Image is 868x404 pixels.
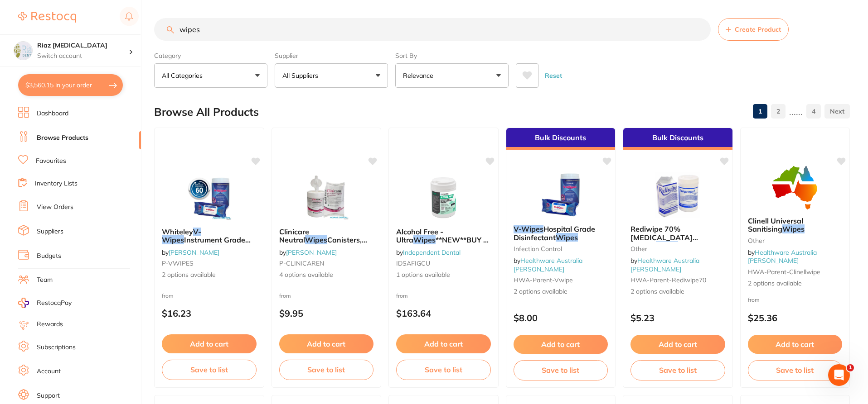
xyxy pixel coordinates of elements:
button: Reset [542,63,565,88]
a: Healthware Australia [PERSON_NAME] [514,257,582,273]
label: Sort By [395,52,509,60]
a: Support [37,391,60,400]
img: Riaz Dental Surgery [14,42,32,60]
a: Favourites [36,157,66,166]
button: Add to cart [514,335,608,354]
img: Alcohol Free - Ultra Wipes **NEW**BUY 5 GET 1 FREE** [414,175,473,220]
em: Wipes [413,235,436,244]
img: Clinicare Neutral Wipes Canisters, Refills & Ultra [297,175,356,220]
span: P-CLINICAREN [279,259,324,267]
em: Wipes [656,241,678,250]
button: Add to cart [162,334,257,353]
p: $9.95 [279,308,374,318]
p: All Suppliers [282,71,322,80]
a: Rewards [37,320,63,329]
button: Add to cart [279,334,374,353]
a: Team [37,276,53,285]
span: HWA-parent-rediwipe70 [630,276,706,284]
a: Budgets [37,252,61,261]
a: View Orders [37,203,73,212]
span: from [279,292,291,299]
a: 4 [806,102,821,120]
span: Clinicare Neutral [279,227,309,244]
em: Wipes [305,235,327,244]
span: 2 options available [630,287,725,296]
span: 2 options available [162,271,257,280]
a: Restocq Logo [18,7,76,28]
a: [PERSON_NAME] [286,248,337,257]
em: V-Wipes [514,224,543,233]
img: RestocqPay [18,298,29,308]
img: V-Wipes Hospital Grade Disinfectant Wipes [531,172,590,218]
button: Relevance [395,63,509,88]
img: Whiteley V-Wipes Instrument Grade Disinfectant Wipes [179,175,238,220]
em: Wipes [204,244,226,253]
a: Inventory Lists [35,179,78,188]
a: 1 [753,102,767,120]
button: Save to list [514,360,608,380]
span: by [279,248,337,257]
span: from [396,292,408,299]
em: Wipes [556,233,578,242]
a: Suppliers [37,227,63,236]
span: Alcohol Free - Ultra [396,227,443,244]
button: Save to list [630,360,725,380]
p: Relevance [403,71,437,80]
button: $3,560.15 in your order [18,74,123,96]
p: Switch account [37,52,129,61]
input: Search Products [154,18,711,41]
img: Clinell Universal Sanitising Wipes [766,164,824,209]
small: Infection Control [514,245,608,252]
span: 2 options available [514,287,608,296]
span: IDSAFIGCU [396,259,430,267]
a: 2 [771,102,786,120]
b: V-Wipes Hospital Grade Disinfectant Wipes [514,225,608,242]
span: from [162,292,174,299]
b: Rediwipe 70% Isopropyl Alcohol Wipes 100/Pack [630,225,725,242]
span: RestocqPay [37,299,72,308]
span: from [748,296,760,303]
button: Save to list [396,360,491,380]
b: Clinicare Neutral Wipes Canisters, Refills & Ultra [279,228,374,244]
em: V-Wipes [162,227,201,244]
a: Browse Products [37,133,88,143]
div: Bulk Discounts [506,128,616,150]
p: All Categories [162,71,206,80]
div: Bulk Discounts [623,128,732,150]
span: 1 options available [396,271,491,280]
a: Subscriptions [37,343,76,352]
p: $16.23 [162,308,257,318]
button: Add to cart [396,334,491,353]
p: $25.36 [748,313,843,323]
img: Rediwipe 70% Isopropyl Alcohol Wipes 100/Pack [648,172,707,218]
p: ...... [789,106,803,117]
button: Add to cart [630,335,725,354]
a: Healthware Australia [PERSON_NAME] [630,257,699,273]
button: All Categories [154,63,267,88]
span: 1 [847,364,854,371]
small: other [748,237,843,244]
span: HWA-parent-vwipe [514,276,573,284]
span: Whiteley [162,227,193,236]
span: by [630,257,699,273]
small: other [630,245,725,252]
span: Instrument Grade Disinfectant [162,235,251,252]
span: P-VWIPES [162,259,194,267]
button: Add to cart [748,335,843,354]
span: by [514,257,582,273]
button: Save to list [279,360,374,380]
p: $5.23 [630,313,725,323]
span: by [162,248,219,257]
span: by [396,248,461,257]
button: Create Product [718,18,789,41]
label: Supplier [275,52,388,60]
p: $8.00 [514,313,608,323]
a: [PERSON_NAME] [169,248,219,257]
button: All Suppliers [275,63,388,88]
a: Dashboard [37,109,68,118]
label: Category [154,52,267,60]
span: by [748,248,817,265]
span: 4 options available [279,271,374,280]
span: Rediwipe 70% [MEDICAL_DATA] Alcohol [630,224,698,250]
h2: Browse All Products [154,106,259,119]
